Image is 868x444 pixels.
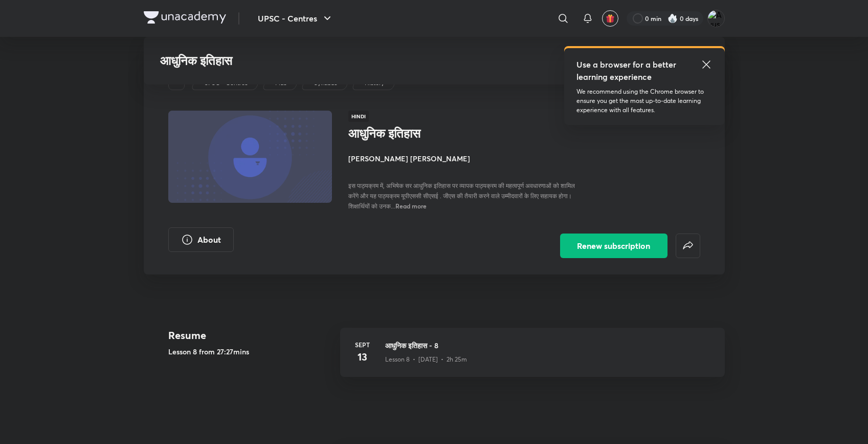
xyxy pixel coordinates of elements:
[576,87,713,115] p: We recommend using the Chrome browser to ensure you get the most up-to-date learning experience w...
[707,10,725,27] img: Ayush Patel
[395,202,427,210] span: Read more
[667,13,678,24] img: streak
[168,346,332,357] h5: Lesson 8 from 27:27mins
[144,11,226,24] img: Company Logo
[352,349,373,365] h4: 13
[166,110,333,204] img: Thumbnail
[602,10,618,27] button: avatar
[576,58,678,83] h5: Use a browser for a better learning experience
[676,234,700,258] button: false
[348,126,516,141] h1: आधुनिक इतिहास
[348,153,577,164] h4: [PERSON_NAME] [PERSON_NAME]
[168,227,234,252] button: About
[385,355,467,364] p: Lesson 8 • [DATE] • 2h 25m
[144,11,226,26] a: Company Logo
[348,111,369,122] span: Hindi
[385,340,713,351] h3: आधुनिक इतिहास - 8
[606,14,615,23] img: avatar
[168,328,332,343] h4: Resume
[340,328,725,389] a: Sept13आधुनिक इतिहास - 8Lesson 8 • [DATE] • 2h 25m
[352,340,373,349] h6: Sept
[160,53,561,68] h3: आधुनिक इतिहास
[252,8,340,29] button: UPSC - Centres
[560,234,667,258] button: Renew subscription
[348,182,575,210] span: इस पाठ्यक्रम में, अभिषेक सर आधुनिक इतिहास पर व्यापक पाठ्यक्रम की महत्वपूर्ण अवधारणाओं को शामिल कर...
